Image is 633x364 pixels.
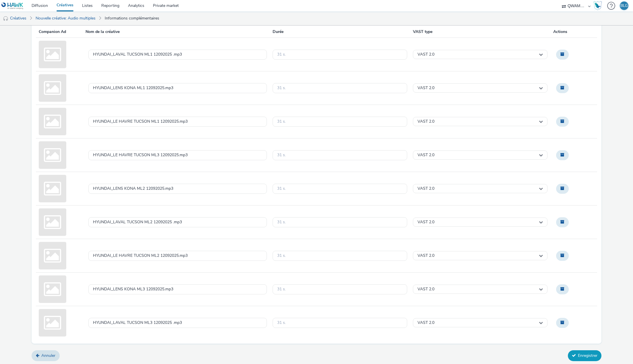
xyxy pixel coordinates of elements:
div: 31 s. [277,186,286,191]
div: 31 s. [277,220,286,225]
div: Archiver [553,181,572,196]
div: BLG [620,1,628,10]
div: 31 s. [277,86,286,91]
a: Annuler [32,350,60,361]
span: VAST 2.0 [418,253,434,258]
div: HYUNDAI_LENS KONA ML2 12092025.mp3 [93,186,173,191]
span: VAST 2.0 [418,86,434,91]
span: VAST 2.0 [418,186,434,191]
div: HYUNDAI_LE HAVRE TUCSON ML1 12092025.mp3 [93,119,188,124]
a: Nouvelle créative: Audio multiples [33,11,98,25]
div: HYUNDAI_LAVAL TUCSON ML1 12092025 .mp3 [93,52,182,57]
div: 31 s. [277,52,286,57]
img: Hawk Academy [593,1,602,10]
div: Archiver [553,214,572,230]
div: HYUNDAI_LE HAVRE TUCSON ML3 12092025.mp3 [93,153,188,158]
span: VAST 2.0 [418,119,434,124]
img: audio [3,16,9,21]
div: Durée [270,29,410,38]
a: Hawk Academy [593,1,604,10]
button: Enregistrer [568,350,601,361]
span: VAST 2.0 [418,52,434,57]
div: HYUNDAI_LENS KONA ML1 12092025.mp3 [93,86,173,91]
div: VAST type [410,29,550,38]
div: Archiver [553,147,572,163]
div: Archiver [553,114,572,129]
div: Archiver [553,47,572,62]
span: VAST 2.0 [418,320,434,325]
div: HYUNDAI_LAVAL TUCSON ML3 12092025 .mp3 [93,320,182,325]
div: HYUNDAI_LE HAVRE TUCSON ML2 12092025.mp3 [93,253,188,258]
img: undefined Logo [1,2,24,9]
div: Actions [550,29,597,38]
div: Archiver [553,281,572,297]
div: HYUNDAI_LAVAL TUCSON ML2 12092025 .mp3 [93,220,182,225]
div: HYUNDAI_LENS KONA ML3 12092025.mp3 [93,287,173,292]
div: Nom de la créative [83,29,270,38]
div: 31 s. [277,320,286,325]
span: VAST 2.0 [418,220,434,225]
span: VAST 2.0 [418,287,434,292]
div: Archiver [553,248,572,263]
div: 31 s. [277,287,286,292]
div: Archiver [553,315,572,330]
div: Companion Ad [36,29,83,38]
div: Archiver [553,80,572,96]
div: 31 s. [277,119,286,124]
div: 31 s. [277,253,286,258]
div: 31 s. [277,153,286,158]
a: Informations complémentaires [102,11,162,25]
span: VAST 2.0 [418,153,434,158]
